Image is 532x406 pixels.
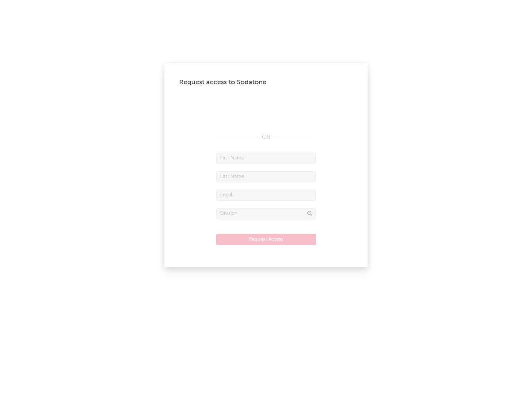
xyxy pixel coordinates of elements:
input: Division [216,208,316,219]
input: First Name [216,153,316,164]
div: Request access to Sodatone [179,78,353,87]
input: Email [216,190,316,201]
button: Request Access [216,234,316,245]
div: OR [216,133,316,142]
input: Last Name [216,171,316,182]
